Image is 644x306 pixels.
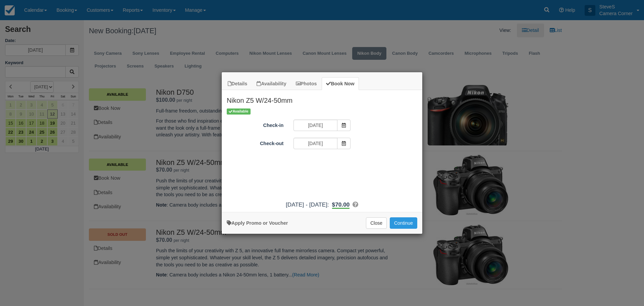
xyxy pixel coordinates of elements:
[223,77,252,90] a: Details
[227,220,288,226] a: Apply Voucher
[366,217,387,229] button: Close
[222,90,422,209] div: Item Modal
[222,120,288,129] label: Check-in
[332,201,350,209] b: $70.00
[222,90,422,107] h2: Nikon Z5 W/24-50mm
[222,201,422,209] div: :
[222,138,288,147] label: Check-out
[322,77,359,90] a: Book Now
[390,217,417,229] button: Add to Booking
[227,108,251,114] span: Available
[291,77,321,90] a: Photos
[286,201,327,208] span: [DATE] - [DATE]
[252,77,290,90] a: Availability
